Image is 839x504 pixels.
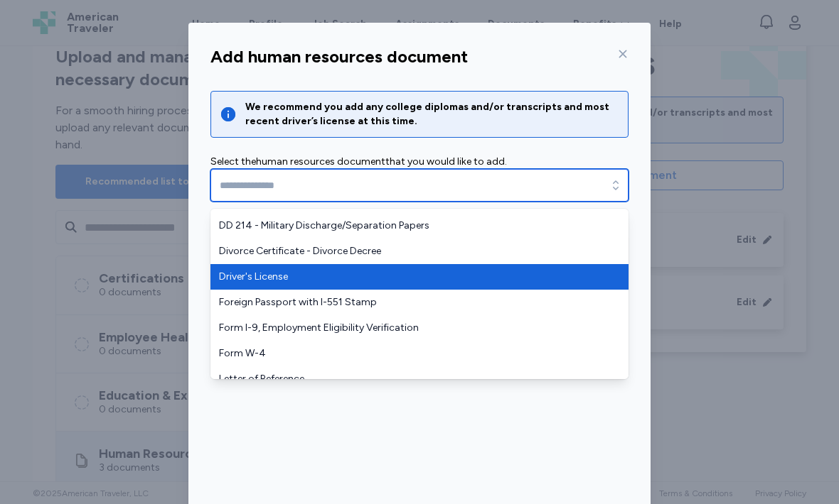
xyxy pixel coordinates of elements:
span: Divorce Certificate - Divorce Decree [219,244,603,258]
span: Form W-4 [219,346,603,361]
span: Driver's License [219,270,603,284]
span: DD 214 - Military Discharge/Separation Papers [219,219,603,233]
span: Foreign Passport with I-551 Stamp [219,295,603,309]
span: Letter of Reference [219,372,603,386]
span: Form I-9, Employment Eligibility Verification [219,321,603,335]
